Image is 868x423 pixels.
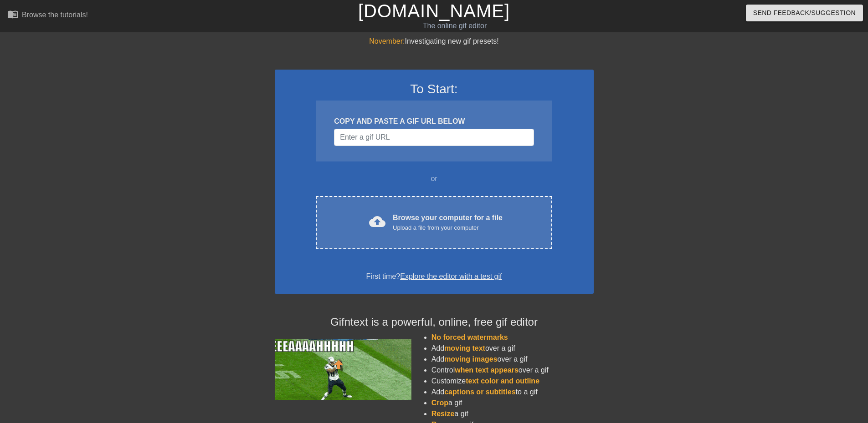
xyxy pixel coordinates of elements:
[22,11,88,19] div: Browse the tutorials!
[287,81,582,97] h3: To Start:
[455,366,519,374] span: when text appears
[431,365,594,376] li: Control over a gif
[7,9,88,23] a: Browse the tutorials!
[275,316,594,329] h4: Gifntext is a powerful, online, free gif editor
[400,272,502,280] a: Explore the editor with a test gif
[753,7,856,19] span: Send Feedback/Suggestion
[275,339,411,400] img: football_small.gif
[746,5,863,21] button: Send Feedback/Suggestion
[431,398,594,408] li: a gif
[431,410,455,418] span: Resize
[444,344,485,352] span: moving text
[358,1,510,21] a: [DOMAIN_NAME]
[294,20,616,31] div: The online gif editor
[431,399,448,407] span: Crop
[393,212,503,232] div: Browse your computer for a file
[334,129,534,146] input: Username
[298,173,570,184] div: or
[369,37,405,45] span: November:
[369,213,385,230] span: cloud_upload
[444,355,497,363] span: moving images
[444,388,515,396] span: captions or subtitles
[466,377,539,385] span: text color and outline
[431,333,508,341] span: No forced watermarks
[334,116,534,127] div: COPY AND PASTE A GIF URL BELOW
[275,36,594,47] div: Investigating new gif presets!
[431,354,594,365] li: Add over a gif
[393,223,503,232] div: Upload a file from your computer
[431,387,594,398] li: Add to a gif
[431,343,594,354] li: Add over a gif
[431,408,594,419] li: a gif
[7,9,18,20] span: menu_book
[287,271,582,282] div: First time?
[431,376,594,387] li: Customize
